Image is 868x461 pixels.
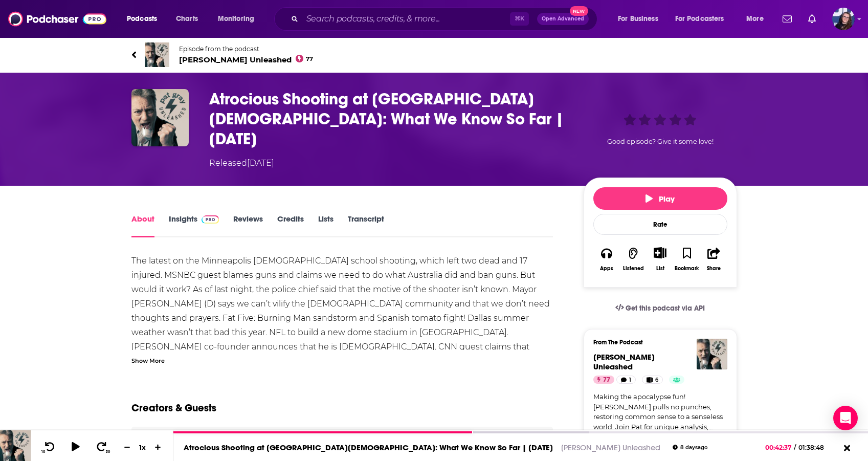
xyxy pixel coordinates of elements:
div: List [656,265,664,272]
span: 6 [655,375,658,385]
a: 6 [642,376,663,384]
div: Open Intercom Messenger [833,406,858,430]
span: 01:38:48 [796,444,834,451]
span: Play [646,194,675,204]
button: open menu [120,11,170,27]
div: Listened [623,266,644,272]
span: For Podcasters [675,12,724,26]
h1: Atrocious Shooting at Annunciation Catholic School: What We Know So Far | 8/28/25 [209,89,567,149]
a: Show notifications dropdown [778,10,796,28]
span: 30 [106,450,110,454]
div: Apps [600,266,613,272]
span: 77 [306,57,313,61]
a: Pat Gray UnleashedEpisode from the podcast[PERSON_NAME] Unleashed77 [131,42,434,67]
button: open menu [611,11,671,27]
a: Credits [277,214,304,237]
div: Rate [593,214,727,235]
a: Charts [169,11,204,27]
button: Listened [620,240,647,278]
img: User Profile [832,8,855,30]
a: Lists [318,214,333,237]
span: [PERSON_NAME] Unleashed [593,352,655,371]
button: open menu [211,11,268,27]
h3: From The Podcast [593,339,719,346]
span: Monitoring [218,12,254,26]
button: Bookmark [674,240,700,278]
button: Show profile menu [832,8,855,30]
a: 1 [616,376,636,384]
button: 10 [39,441,59,454]
div: Show More ButtonList [647,240,673,278]
a: Pat Gray Unleashed [593,352,655,371]
a: Atrocious Shooting at [GEOGRAPHIC_DATA][DEMOGRAPHIC_DATA]: What We Know So Far | [DATE] [184,443,553,452]
div: Search podcasts, credits, & more... [284,7,607,31]
span: Good episode? Give it some love! [607,138,714,145]
a: Get this podcast via API [607,296,714,321]
div: Released [DATE] [209,157,274,169]
button: Apps [593,240,620,278]
img: Podchaser Pro [202,215,219,224]
div: 1 x [134,443,151,451]
img: Podchaser - Follow, Share and Rate Podcasts [8,9,106,29]
span: / [794,444,796,451]
button: Open AdvancedNew [537,13,589,25]
button: Show More Button [650,247,671,258]
button: 30 [93,441,112,454]
span: Podcasts [127,12,157,26]
span: More [746,12,764,26]
button: Share [700,240,727,278]
a: InsightsPodchaser Pro [169,214,219,237]
span: 00:42:37 [765,444,794,451]
button: Play [593,187,727,210]
a: About [131,214,154,237]
span: Get this podcast via API [626,304,705,313]
span: New [570,6,588,16]
span: 77 [603,375,610,385]
div: Share [707,266,721,272]
h2: Creators & Guests [131,402,216,414]
span: 1 [629,375,631,385]
span: ⌘ K [510,12,529,26]
span: For Business [618,12,658,26]
span: [PERSON_NAME] Unleashed [179,55,314,64]
a: Reviews [233,214,263,237]
span: Open Advanced [542,16,584,21]
button: open menu [669,11,739,27]
button: open menu [739,11,776,27]
a: 77 [593,376,614,384]
a: Making the apocalypse fun! [PERSON_NAME] pulls no punches, restoring common sense to a senseless ... [593,392,727,432]
span: Charts [176,12,198,26]
img: Pat Gray Unleashed [145,42,169,67]
div: Bookmark [675,266,699,272]
input: Search podcasts, credits, & more... [302,11,510,27]
a: Transcript [348,214,384,237]
img: Pat Gray Unleashed [697,339,727,369]
a: [PERSON_NAME] Unleashed [561,443,660,452]
span: Episode from the podcast [179,45,314,53]
span: Logged in as CallieDaruk [832,8,855,30]
span: 10 [41,450,45,454]
a: Show notifications dropdown [804,10,820,28]
div: 8 days ago [673,445,707,450]
img: Atrocious Shooting at Annunciation Catholic School: What We Know So Far | 8/28/25 [131,89,189,146]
